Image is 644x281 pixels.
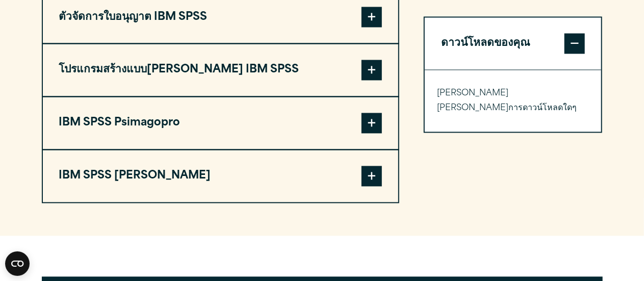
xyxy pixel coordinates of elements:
div: ดาวน์โหลดของคุณ [425,69,602,132]
font: ดาวน์โหลดของคุณ [441,38,530,48]
font: ตัวจัดการใบอนุญาต IBM SPSS [59,12,208,22]
button: Open CMP widget [5,251,30,276]
button: IBM SPSS Psimagopro [43,97,398,149]
button: ดาวน์โหลดของคุณ [425,17,602,69]
font: [PERSON_NAME][PERSON_NAME]การดาวน์โหลดใดๆ [437,89,577,112]
button: IBM SPSS [PERSON_NAME] [43,150,398,202]
font: โปรแกรมสร้างแบบ[PERSON_NAME] IBM SPSS [59,64,299,75]
button: โปรแกรมสร้างแบบ[PERSON_NAME] IBM SPSS [43,44,398,96]
font: IBM SPSS Psimagopro [59,117,181,128]
font: IBM SPSS [PERSON_NAME] [59,170,211,181]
